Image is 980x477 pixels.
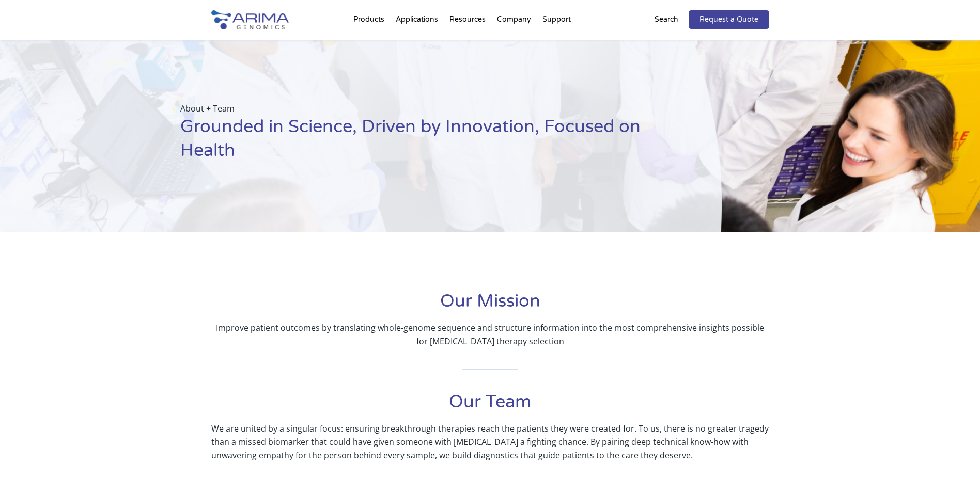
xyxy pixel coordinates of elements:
img: Arima-Genomics-logo [211,10,289,29]
p: Search [655,13,678,26]
p: About + Team [180,102,670,115]
a: Request a Quote [689,10,769,29]
h1: Grounded in Science, Driven by Innovation, Focused on Health [180,115,670,170]
h1: Our Team [211,390,769,422]
p: Improve patient outcomes by translating whole-genome sequence and structure information into the ... [211,321,769,348]
h1: Our Mission [211,290,769,321]
p: We are united by a singular focus: ensuring breakthrough therapies reach the patients they were c... [211,422,769,462]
